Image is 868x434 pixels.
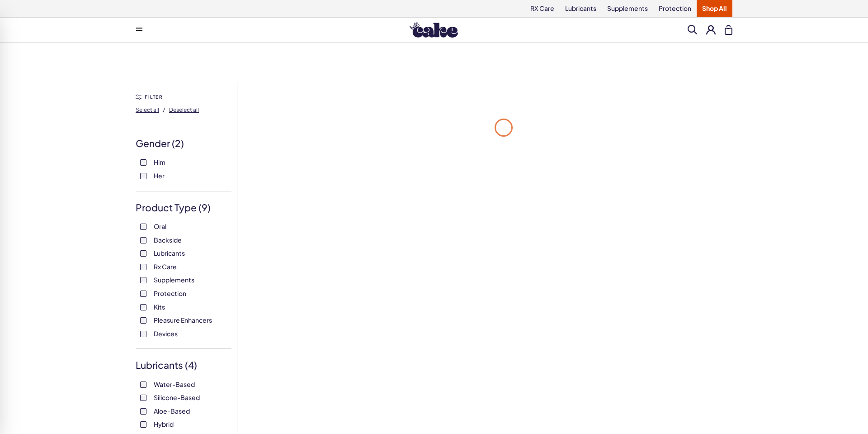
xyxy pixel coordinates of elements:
input: Him [140,159,146,166]
img: Hello Cake [410,22,458,38]
input: Rx Care [140,264,146,270]
input: Protection [140,291,146,297]
input: Lubricants [140,250,146,257]
span: Rx Care [154,261,177,272]
span: Protection [154,287,186,299]
span: Select all [136,106,159,113]
span: Supplements [154,274,194,286]
span: Kits [154,301,165,313]
input: Kits [140,304,146,310]
input: Hybrid [140,421,146,428]
input: Oral [140,224,146,230]
span: Pleasure Enhancers [154,314,212,326]
span: Lubricants [154,247,185,259]
span: Aloe-Based [154,405,190,417]
span: Devices [154,328,178,339]
span: Silicone-Based [154,391,200,403]
span: Water-Based [154,378,195,390]
input: Pleasure Enhancers [140,317,146,324]
input: Silicone-Based [140,395,146,401]
input: Supplements [140,277,146,283]
span: Backside [154,234,182,246]
input: Her [140,173,146,179]
span: Deselect all [169,106,199,113]
input: Devices [140,331,146,337]
input: Backside [140,237,146,243]
span: / [163,105,165,114]
span: Him [154,156,165,168]
input: Aloe-Based [140,408,146,415]
button: Select all [136,102,159,117]
span: Hybrid [154,418,174,430]
input: Water-Based [140,382,146,388]
span: Oral [154,220,166,232]
button: Deselect all [169,102,199,117]
span: Her [154,170,165,181]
